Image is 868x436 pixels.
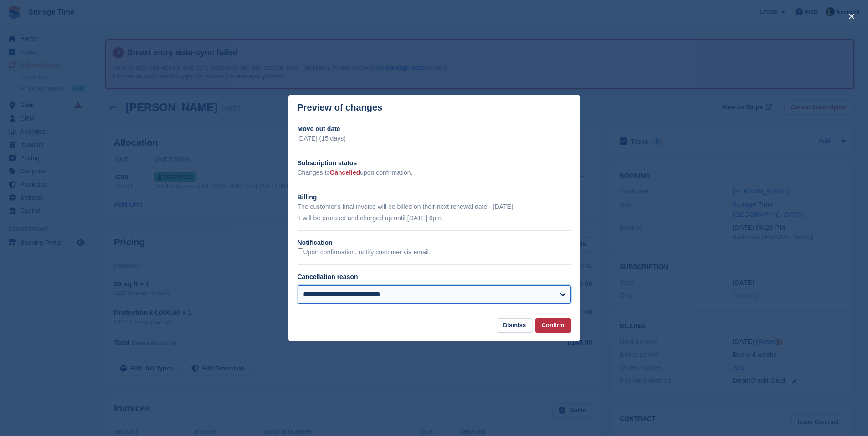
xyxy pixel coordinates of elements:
[298,102,383,113] p: Preview of changes
[298,134,571,143] p: [DATE] (15 days)
[298,124,571,134] h2: Move out date
[330,169,360,176] span: Cancelled
[298,202,571,212] p: The customer's final invoice will be billed on their next renewal date - [DATE]
[497,318,532,333] button: Dismiss
[298,238,571,248] h2: Notification
[298,168,571,177] p: Changes to upon confirmation.
[535,318,571,333] button: Confirm
[298,248,303,254] input: Upon confirmation, notify customer via email.
[844,9,859,24] button: close
[298,158,571,168] h2: Subscription status
[298,213,571,223] p: It will be prorated and charged up until [DATE] 6pm.
[298,248,431,257] label: Upon confirmation, notify customer via email.
[298,273,358,280] label: Cancellation reason
[298,193,571,202] h2: Billing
